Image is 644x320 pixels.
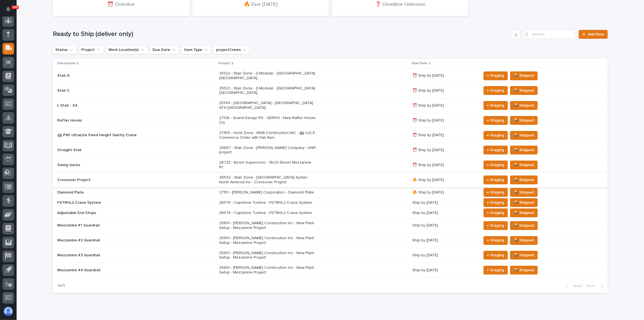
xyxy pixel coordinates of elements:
p: Adjustable End Stops [57,211,154,215]
p: Mezzanine #1 Guardrail [57,223,154,228]
button: Notifications [2,3,14,15]
span: ← Staging [487,237,504,244]
p: Rafter Hooks [57,118,154,123]
span: 📦 Shipped [514,267,534,273]
span: Back [570,283,582,288]
span: ← Staging [487,162,504,168]
tr: Mezzanine #1 Guardrail25891 - [PERSON_NAME] Construction Inc - New Plant Setup - Mezzanine Projec... [53,218,608,233]
tr: 🤖 PWI UltraLite Fixed Height Gantry Crane27169 - Hoist Zone - MGB Construction INC - 🤖 (v2) E-Com... [53,128,608,143]
span: ← Staging [487,102,504,109]
tr: Stair C25522 - Stair Zone - Z-Modular - [GEOGRAPHIC_DATA] [GEOGRAPHIC_DATA]⏰ Ship by [DATE]← Stag... [53,83,608,98]
p: 1 of 1 [53,279,69,293]
p: Description [57,60,76,66]
button: 📦 Shipped [510,208,538,217]
span: ← Staging [487,147,504,153]
p: 25522 - Stair Zone - Z-Modular - [GEOGRAPHIC_DATA] [GEOGRAPHIC_DATA] [219,86,316,96]
span: ← Staging [487,177,504,183]
p: 25891 - [PERSON_NAME] Construction Inc - New Plant Setup - Mezzanine Project [219,265,316,275]
button: ← Staging [483,221,508,230]
span: 📦 Shipped [514,199,534,206]
button: 📦 Shipped [510,146,538,154]
tr: FSTRHL2 Crane System26578 - Capstone Turbine - FSTRHL2 Crane SystemShip by [DATE]← Staging📦 Shipped [53,198,608,208]
p: 🤖 PWI UltraLite Fixed Height Gantry Crane [57,133,154,138]
tr: Mezzanine #2 Guardrail25891 - [PERSON_NAME] Construction Inc - New Plant Setup - Mezzanine Projec... [53,233,608,248]
input: Search [523,30,575,39]
p: Diamond Plate [57,190,154,195]
tr: Rafter Hooks27126 - Grand Design RV - GDRV9 - New Rafter Hooks (12)⏰ Ship by [DATE]← Staging📦 Shi... [53,113,608,128]
p: Ship by [DATE] [413,211,477,215]
p: Mezzanine #3 Guardrail [57,253,154,258]
button: 📦 Shipped [510,101,538,110]
button: 📦 Shipped [510,176,538,184]
tr: Mezzanine #3 Guardrail25891 - [PERSON_NAME] Construction Inc - New Plant Setup - Mezzanine Projec... [53,248,608,263]
p: ⏰ Ship by [DATE] [413,88,477,93]
p: 25891 - [PERSON_NAME] Construction Inc - New Plant Setup - Mezzanine Project [219,221,316,230]
p: ⏰ Ship by [DATE] [413,118,477,123]
span: 📦 Shipped [514,252,534,259]
p: ⏰ Ship by [DATE] [413,73,477,78]
button: ← Staging [483,116,508,125]
p: 26578 - Capstone Turbine - FSTRHL2 Crane System [219,200,316,205]
div: 🔥 Due [DATE] [202,1,320,13]
button: 📦 Shipped [510,236,538,245]
button: ← Staging [483,176,508,184]
button: ← Staging [483,146,508,154]
p: ⏰ Ship by [DATE] [413,163,477,167]
button: ← Staging [483,266,508,275]
span: 📦 Shipped [514,189,534,196]
p: 26578 - Capstone Turbine - FSTRHL2 Crane System [219,211,316,215]
p: 27169 - Hoist Zone - MGB Construction INC - 🤖 (v2) E-Commerce Order with Fab Item [219,131,316,140]
button: Back [561,283,584,288]
p: Due Date [412,60,428,66]
p: 🔥 Ship by [DATE] [413,178,477,182]
p: Crossover Project [57,178,154,182]
span: 📦 Shipped [514,237,534,244]
span: ← Staging [487,132,504,139]
button: 📦 Shipped [510,131,538,140]
tr: Crossover Project26592 - Stair Zone - [GEOGRAPHIC_DATA] Systec North America Inc - Crossover Proj... [53,172,608,187]
button: ← Staging [483,208,508,217]
button: Status [53,45,77,54]
tr: Adjustable End Stops26578 - Capstone Turbine - FSTRHL2 Crane SystemShip by [DATE]← Staging📦 Shipped [53,208,608,218]
div: ⏰ Overdue [62,1,180,13]
p: 25144 - [GEOGRAPHIC_DATA] - [GEOGRAPHIC_DATA] - ATX [GEOGRAPHIC_DATA] [219,101,316,110]
p: 27126 - Grand Design RV - GDRV9 - New Rafter Hooks (12) [219,116,316,125]
button: Work Location(s) [106,45,148,54]
p: Ship by [DATE] [413,238,477,243]
tr: Diamond Plate27151 - [PERSON_NAME] Corporation - Diamond Plate🔥 Ship by [DATE]← Staging📦 Shipped [53,187,608,198]
p: 26687 - Stair Zone - [PERSON_NAME] Company - UNFI project [219,146,316,155]
span: 📦 Shipped [514,87,534,94]
p: ⏰ Ship by [DATE] [413,103,477,108]
p: ⏰ Ship by [DATE] [413,133,477,138]
span: ← Staging [487,87,504,94]
span: ← Staging [487,267,504,273]
span: ← Staging [487,72,504,79]
p: Ship by [DATE] [413,253,477,258]
p: ⏰ Ship by [DATE] [413,148,477,153]
button: Item Type [182,45,211,54]
p: Stair A [57,73,154,78]
button: 📦 Shipped [510,161,538,169]
tr: L Stair - S425144 - [GEOGRAPHIC_DATA] - [GEOGRAPHIC_DATA] - ATX [GEOGRAPHIC_DATA]⏰ Ship by [DATE]... [53,98,608,113]
p: Mezzanine #4 Guardrail [57,268,154,273]
span: ← Staging [487,210,504,216]
button: ← Staging [483,161,508,169]
span: 📦 Shipped [514,117,534,124]
h1: Ready to Ship (deliver only) [53,30,509,38]
button: 📦 Shipped [510,221,538,230]
span: ← Staging [487,189,504,196]
span: 📦 Shipped [514,147,534,153]
button: Due Date [150,45,179,54]
span: 📦 Shipped [514,222,534,229]
button: 📦 Shipped [510,266,538,275]
span: ← Staging [487,199,504,206]
p: Mezzanine #2 Guardrail [57,238,154,243]
p: Project [219,60,230,66]
span: ← Staging [487,117,504,124]
button: ← Staging [483,236,508,245]
tr: Swing Gates26723 - Boom Supersonic - 18x20 Boom Mezzanine R1⏰ Ship by [DATE]← Staging📦 Shipped [53,158,608,172]
span: 📦 Shipped [514,132,534,139]
div: ❓ Deadline Unknown [341,1,459,13]
p: 26592 - Stair Zone - [GEOGRAPHIC_DATA] Systec North America Inc - Crossover Project [219,175,316,185]
div: Notifications100 [7,7,14,16]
